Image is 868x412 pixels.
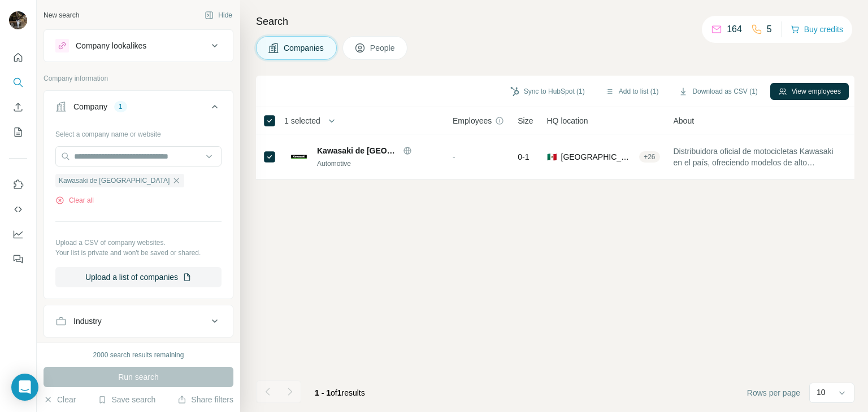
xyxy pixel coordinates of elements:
button: Dashboard [9,224,27,244]
img: Avatar [9,11,27,29]
span: Distribuidora oficial de motocicletas Kawasaki en el país, ofreciendo modelos de alto rendimiento... [674,146,841,168]
span: 1 selected [284,115,320,126]
button: Share filters [177,394,233,405]
button: My lists [9,122,27,142]
span: Size [518,115,533,126]
button: Feedback [9,249,27,269]
span: 🇲🇽 [547,151,557,163]
button: Download as CSV (1) [671,83,765,100]
button: Use Surfe on LinkedIn [9,174,27,195]
span: 0-1 [518,151,529,163]
button: View employees [770,83,849,100]
span: [GEOGRAPHIC_DATA], [GEOGRAPHIC_DATA] [561,151,635,163]
div: Company [73,101,107,112]
span: Employees [453,115,492,126]
p: 164 [727,23,742,36]
button: Upload a list of companies [55,267,222,287]
div: 1 [114,102,127,112]
button: Buy credits [791,21,843,37]
img: Logo of Kawasaki de México [290,148,308,166]
p: 5 [767,23,772,36]
p: Company information [44,73,233,84]
button: Industry [44,308,233,335]
div: Company lookalikes [76,40,146,51]
span: - [453,152,455,161]
button: Hide [197,7,240,24]
span: HQ location [547,115,588,126]
button: Company lookalikes [44,32,233,59]
div: + 26 [639,152,659,162]
p: Your list is private and won't be saved or shared. [55,248,222,258]
button: Save search [98,394,155,405]
button: Sync to HubSpot (1) [502,83,593,100]
span: Kawasaki de [GEOGRAPHIC_DATA] [59,176,170,186]
button: Use Surfe API [9,199,27,220]
div: Select a company name or website [55,125,222,139]
button: Add to list (1) [597,83,667,100]
button: Enrich CSV [9,97,27,117]
span: 1 [337,388,342,397]
span: Kawasaki de [GEOGRAPHIC_DATA] [317,145,397,156]
div: 2000 search results remaining [93,350,184,360]
div: Industry [73,315,102,327]
p: Upload a CSV of company websites. [55,238,222,248]
p: 10 [817,387,826,398]
div: Open Intercom Messenger [11,374,38,401]
span: Companies [284,42,325,54]
button: Search [9,72,27,93]
button: Clear [44,394,76,405]
button: Company1 [44,93,233,125]
span: of [331,388,337,397]
h4: Search [256,14,854,29]
span: results [315,388,365,397]
span: People [370,42,396,54]
span: Rows per page [747,387,800,398]
span: About [674,115,695,126]
div: Automotive [317,159,439,169]
div: New search [44,10,79,20]
span: 1 - 1 [315,388,331,397]
button: Clear all [55,195,94,205]
button: Quick start [9,47,27,68]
